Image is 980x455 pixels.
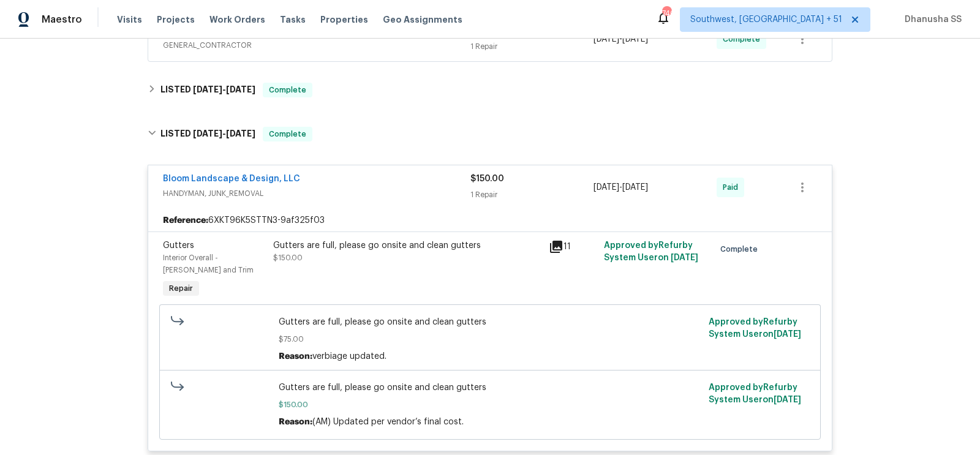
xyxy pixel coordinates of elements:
span: Reason: [279,418,312,426]
span: [DATE] [622,35,648,43]
span: Complete [723,33,765,45]
span: (AM) Updated per vendor’s final cost. [312,418,464,426]
span: GENERAL_CONTRACTOR [163,39,470,51]
span: - [594,181,648,194]
span: Complete [720,243,763,255]
span: Projects [157,13,195,26]
span: [DATE] [671,254,698,262]
span: - [594,33,648,45]
h6: LISTED [160,83,255,97]
span: Repair [164,282,198,295]
span: - [193,129,255,138]
span: [DATE] [226,129,255,138]
div: LISTED [DATE]-[DATE]Complete [144,75,836,105]
span: $150.00 [279,399,702,411]
div: LISTED [DATE]-[DATE]Complete [144,115,836,154]
span: [DATE] [226,85,255,94]
span: Geo Assignments [383,13,462,26]
span: $150.00 [470,175,504,183]
span: Reason: [279,352,312,361]
div: 740 [662,7,671,20]
span: Complete [264,128,311,140]
span: Complete [264,84,311,96]
span: Gutters are full, please go onsite and clean gutters [279,316,702,328]
span: [DATE] [594,35,619,43]
span: [DATE] [193,85,222,94]
span: Approved by Refurby System User on [709,318,801,339]
span: [DATE] [622,183,648,192]
span: HANDYMAN, JUNK_REMOVAL [163,187,470,200]
b: Reference: [163,214,208,227]
span: Visits [117,13,142,26]
div: 1 Repair [470,40,594,53]
span: Gutters [163,241,194,250]
div: 6XKT96K5STTN3-9af325f03 [148,209,832,231]
span: Approved by Refurby System User on [709,383,801,404]
span: Approved by Refurby System User on [604,241,698,262]
span: $150.00 [273,254,303,261]
span: [DATE] [193,129,222,138]
a: Bloom Landscape & Design, LLC [163,175,300,183]
span: [DATE] [774,396,801,404]
span: [DATE] [594,183,619,192]
span: Work Orders [209,13,265,26]
span: Interior Overall - [PERSON_NAME] and Trim [163,254,254,274]
h6: LISTED [160,127,255,141]
span: Dhanusha SS [900,13,962,26]
div: 1 Repair [470,189,594,201]
span: verbiage updated. [312,352,386,361]
span: Tasks [280,15,306,24]
span: Paid [723,181,743,194]
span: - [193,85,255,94]
span: Gutters are full, please go onsite and clean gutters [279,382,702,394]
div: 11 [549,239,597,254]
span: Properties [320,13,368,26]
span: Southwest, [GEOGRAPHIC_DATA] + 51 [690,13,842,26]
span: [DATE] [774,330,801,339]
div: Gutters are full, please go onsite and clean gutters [273,239,541,252]
span: $75.00 [279,333,702,345]
span: Maestro [42,13,82,26]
